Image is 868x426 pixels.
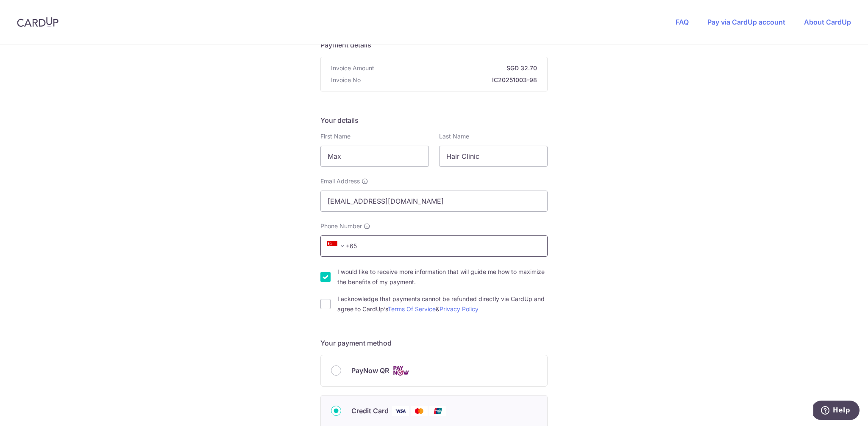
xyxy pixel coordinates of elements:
a: FAQ [676,18,689,26]
input: Email address [320,191,548,212]
span: Email Address [320,177,360,185]
img: Visa [392,406,409,416]
h5: Your payment method [320,338,548,348]
a: Terms Of Service [388,305,436,313]
span: Invoice No [331,76,361,84]
div: PayNow QR Cards logo [331,365,537,376]
label: I acknowledge that payments cannot be refunded directly via CardUp and agree to CardUp’s & [337,294,548,314]
strong: IC20251003-98 [364,76,537,84]
span: PayNow QR [351,365,389,376]
input: Last name [439,146,548,167]
span: Credit Card [351,406,389,416]
a: Privacy Policy [440,305,479,313]
div: Credit Card Visa Mastercard Union Pay [331,406,537,416]
h5: Your details [320,115,548,125]
img: Mastercard [411,406,428,416]
span: +65 [325,241,363,251]
input: First name [320,146,429,167]
span: Invoice Amount [331,64,374,72]
a: Pay via CardUp account [707,18,785,26]
label: First Name [320,132,351,141]
span: +65 [327,241,348,251]
img: Cards logo [392,365,409,376]
img: Union Pay [429,406,446,416]
span: Phone Number [320,222,362,230]
h5: Payment details [320,40,548,50]
iframe: Opens a widget where you can find more information [813,401,860,422]
label: I would like to receive more information that will guide me how to maximize the benefits of my pa... [337,267,548,287]
a: About CardUp [804,18,851,26]
label: Last Name [439,132,469,141]
img: CardUp [17,17,58,27]
strong: SGD 32.70 [378,64,537,72]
